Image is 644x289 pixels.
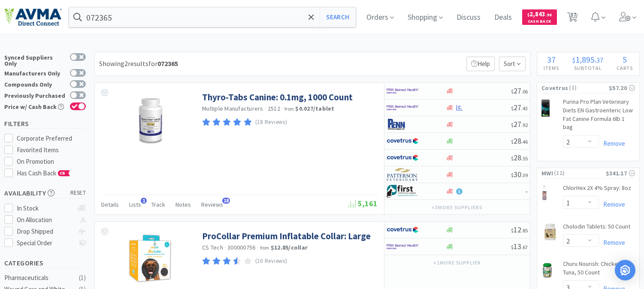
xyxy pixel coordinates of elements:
button: +1more supplier [429,257,485,269]
span: for [148,59,178,68]
div: Previously Purchased [4,91,66,99]
span: $ [511,227,514,234]
p: (18 Reviews) [255,118,287,127]
img: e8deb52aa83d48038f3396ad704a481e_7898.png [541,185,547,202]
span: · [257,244,258,251]
div: . [566,55,610,64]
a: Remove [599,200,625,208]
span: · [265,105,266,112]
img: 17a3c6bd7e794dfea21bea0bbd10c519_386300.png [541,262,553,279]
input: Search by item, sku, manufacturer, ingredient, size... [69,7,356,27]
span: Reviews [201,201,223,208]
div: ( 1 ) [79,273,86,283]
span: CB [58,171,67,176]
div: Compounds Only [4,80,66,87]
div: Drop Shipped [17,226,74,237]
span: MWI [541,169,553,178]
span: $ [511,155,514,162]
a: Thyro-Tabs Canine: 0.1mg, 1000 Count [202,91,353,103]
div: Pharmaceuticals [4,273,74,283]
span: . 67 [521,244,528,250]
a: CS Tech [202,244,223,251]
img: ce075f2ee31045f1b1e921a9c19c3ac1_56939.png [124,230,177,286]
h4: Subtotal [566,64,610,72]
span: - [525,186,528,196]
span: $ [511,172,514,178]
button: Search [320,7,355,27]
img: f5e969b455434c6296c6d81ef179fa71_3.png [387,168,419,181]
span: $ [511,244,514,250]
div: Open Intercom Messenger [615,260,635,280]
span: Track [151,201,165,208]
strong: $12.85 / collar [271,244,308,251]
div: Synced Suppliers Only [4,53,66,66]
span: . 39 [521,172,528,178]
span: Notes [175,201,191,208]
a: Discuss [453,14,484,21]
span: Cash Back [527,19,552,25]
a: Remove [599,139,625,148]
span: 5 [623,54,627,65]
span: 1,895 [575,54,595,65]
span: 1 [141,198,147,204]
div: $57.20 [609,83,635,93]
span: from [284,106,294,112]
strong: 072365 [157,59,178,68]
p: (10 Reviews) [255,257,287,266]
span: 13 [511,241,528,251]
div: Price w/ Cash Back [4,102,66,110]
span: Sort [499,57,526,71]
div: On Promotion [17,157,86,167]
div: Special Order [17,238,74,248]
img: 67d67680309e4a0bb49a5ff0391dcc42_6.png [387,185,419,198]
a: Cholodin Tablets: 50 Count [563,223,630,235]
img: 77fca1acd8b6420a9015268ca798ef17_1.png [387,135,419,148]
h4: Items [537,64,566,72]
span: 28 [511,153,528,163]
span: $ [511,138,514,145]
span: ( 1 ) [568,84,609,92]
a: 37 [564,15,581,22]
span: 12 [511,225,528,235]
img: f6b2451649754179b5b4e0c70c3f7cb0_2.png [387,240,419,253]
span: . 98 [545,12,552,18]
span: . 46 [521,138,528,145]
a: Deals [491,14,515,21]
span: 300000756 [227,244,255,251]
img: b13539acd4a64d1aad9c75ff8e8bb4f5_199684.png [541,99,550,117]
a: ChlorHex 2X 4% Spray: 8oz [563,184,631,196]
div: Manufacturers Only [4,69,66,76]
span: $ [511,122,514,128]
span: . 43 [521,105,528,111]
span: $ [572,56,575,64]
div: $341.17 [606,169,635,178]
span: 27 [511,86,528,96]
div: Favorited Items [17,145,86,155]
img: 77fca1acd8b6420a9015268ca798ef17_1.png [387,223,419,236]
span: . 55 [521,155,528,162]
img: f6b2451649754179b5b4e0c70c3f7cb0_2.png [387,84,419,97]
a: Purina Pro Plan Veterinary Diets EN Gastroenteric Low Fat Canine Formula 6lb 1 bag [563,98,635,135]
span: from [260,245,269,251]
h4: Carts [610,64,639,72]
span: · [224,244,226,251]
span: 2512 [268,105,280,112]
span: Has Cash Back [17,169,70,177]
img: 17908c1c3de64b09aeec28183ab4b7b5_168274.png [132,91,169,147]
span: $ [527,12,529,18]
span: ( 12 ) [553,169,606,178]
img: e77680b11cc048cd93748b7c361e07d2_7903.png [541,223,559,241]
div: On Allocation [17,215,74,225]
a: Remove [599,238,625,247]
span: $ [511,88,514,95]
span: . 92 [521,122,528,128]
span: Covetrus [541,83,568,93]
a: Multiple Manufacturers [202,105,263,112]
span: Details [101,201,119,208]
span: 2,843 [527,10,552,18]
div: Corporate Preferred [17,133,86,144]
span: Lists [129,201,141,208]
img: f6b2451649754179b5b4e0c70c3f7cb0_2.png [387,101,419,114]
strong: $0.027 / tablet [295,105,334,112]
a: $2,843.98Cash Back [522,6,557,29]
